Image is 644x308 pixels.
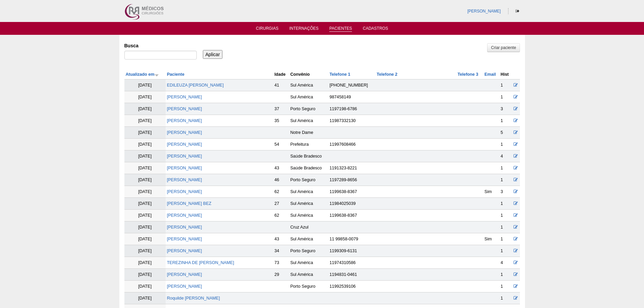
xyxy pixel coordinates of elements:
td: [DATE] [124,292,166,304]
td: 1 [499,210,512,221]
a: [PERSON_NAME] [167,189,202,194]
a: Roquilde [PERSON_NAME] [167,296,220,301]
td: [DATE] [124,198,166,210]
td: [DATE] [124,245,166,257]
td: 1199309-6131 [328,245,375,257]
th: Idade [273,70,289,79]
td: 3 [499,103,512,115]
td: 987458149 [328,91,375,103]
td: 4 [499,257,512,269]
td: 43 [273,162,289,174]
a: [PERSON_NAME] [167,142,202,147]
a: [PERSON_NAME] [167,272,202,277]
a: Internações [289,26,319,33]
td: Sul América [289,186,328,198]
a: [PERSON_NAME] [167,154,202,159]
a: [PERSON_NAME] [167,177,202,182]
td: 1194831-0461 [328,269,375,281]
td: 4 [499,150,512,162]
td: 73 [273,257,289,269]
td: Saúde Bradesco [289,162,328,174]
td: 5 [499,127,512,139]
td: 62 [273,210,289,221]
td: Sul América [289,79,328,91]
td: 1 [499,115,512,127]
a: Atualizado em [126,72,159,77]
i: Sair [516,9,519,13]
td: [DATE] [124,269,166,281]
td: Saúde Bradesco [289,150,328,162]
a: Email [484,72,496,77]
td: Sul América [289,233,328,245]
td: Porto Seguro [289,103,328,115]
td: 1 [499,281,512,292]
td: 1 [499,162,512,174]
td: 1 [499,174,512,186]
a: Pacientes [329,26,352,32]
td: Sul América [289,210,328,221]
td: [DATE] [124,115,166,127]
a: Criar paciente [487,43,520,52]
a: Cirurgias [256,26,279,33]
input: Aplicar [203,50,223,59]
td: 11 99858-0079 [328,233,375,245]
td: [DATE] [124,79,166,91]
td: 37 [273,103,289,115]
td: [DATE] [124,186,166,198]
td: 1 [499,269,512,281]
td: Porto Seguro [289,245,328,257]
td: 11974310586 [328,257,375,269]
td: 1 [499,79,512,91]
td: 1191323-8221 [328,162,375,174]
a: [PERSON_NAME] [467,9,501,14]
td: Notre Dame [289,127,328,139]
a: Telefone 1 [330,72,350,77]
a: [PERSON_NAME] [167,248,202,253]
td: Porto Seguro [289,174,328,186]
a: [PERSON_NAME] [167,118,202,123]
td: 43 [273,233,289,245]
td: 11987332130 [328,115,375,127]
td: 11997608466 [328,139,375,150]
a: Telefone 3 [457,72,478,77]
td: 1 [499,233,512,245]
td: [DATE] [124,221,166,233]
a: [PERSON_NAME] [167,213,202,218]
a: Cadastros [363,26,388,33]
a: EDILEUZA [PERSON_NAME] [167,83,224,88]
td: 54 [273,139,289,150]
td: [DATE] [124,233,166,245]
input: Digite os termos que você deseja procurar. [124,51,197,60]
a: Paciente [167,72,185,77]
td: Sim [483,186,499,198]
a: [PERSON_NAME] [167,225,202,230]
a: [PERSON_NAME] [167,166,202,170]
td: 29 [273,269,289,281]
td: 1 [499,245,512,257]
td: [DATE] [124,139,166,150]
td: Sul América [289,91,328,103]
td: Sul América [289,198,328,210]
td: Prefeitura [289,139,328,150]
a: Telefone 2 [377,72,397,77]
a: [PERSON_NAME] [167,237,202,241]
td: [DATE] [124,210,166,221]
td: 11984025039 [328,198,375,210]
a: [PERSON_NAME] [167,130,202,135]
td: Porto Seguro [289,281,328,292]
img: ordem crescente [154,73,159,77]
td: [DATE] [124,91,166,103]
td: Cruz Azul [289,221,328,233]
td: 1197289-8656 [328,174,375,186]
td: 27 [273,198,289,210]
td: 1 [499,198,512,210]
a: [PERSON_NAME] [167,106,202,111]
td: 11992539106 [328,281,375,292]
td: [DATE] [124,281,166,292]
td: 1 [499,91,512,103]
a: [PERSON_NAME] [167,95,202,99]
a: [PERSON_NAME] [167,284,202,289]
td: [DATE] [124,174,166,186]
th: Hist [499,70,512,79]
td: [DATE] [124,127,166,139]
